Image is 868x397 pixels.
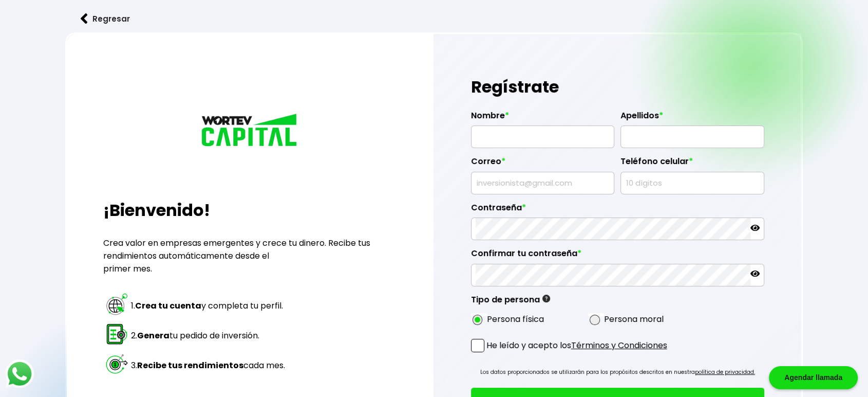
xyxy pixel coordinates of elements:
p: Crea valor en empresas emergentes y crece tu dinero. Recibe tus rendimientos automáticamente desd... [103,237,397,275]
label: Teléfono celular [620,156,764,172]
label: Correo [471,156,615,172]
strong: Crea tu cuenta [135,300,201,312]
label: Contraseña [471,203,764,218]
label: Confirmar tu contraseña [471,248,764,264]
label: Apellidos [620,111,764,126]
td: 3. cada mes. [130,351,286,380]
label: Tipo de persona [471,295,550,310]
a: política de privacidad. [695,368,755,376]
a: Términos y Condiciones [571,339,667,351]
input: inversionista@gmail.com [476,172,610,194]
p: Los datos proporcionados se utilizarán para los propósitos descritos en nuestra [480,367,755,377]
strong: Recibe tus rendimientos [137,359,243,371]
label: Persona moral [604,313,664,326]
strong: Genera [137,330,169,341]
img: gfR76cHglkPwleuBLjWdxeZVvX9Wp6JBDmjRYY8JYDQn16A2ICN00zLTgIroGa6qie5tIuWH7V3AapTKqzv+oMZsGfMUqL5JM... [542,295,550,302]
td: 2. tu pedido de inversión. [130,321,286,350]
input: 10 dígitos [625,172,760,194]
img: logos_whatsapp-icon.242b2217.svg [5,359,34,388]
a: flecha izquierdaRegresar [65,5,803,32]
img: paso 2 [105,322,129,346]
img: logo_wortev_capital [199,112,301,150]
h2: ¡Bienvenido! [103,198,397,223]
h1: Regístrate [471,71,764,102]
img: paso 1 [105,292,129,316]
button: Regresar [65,5,145,32]
div: Agendar llamada [769,366,858,389]
p: He leído y acepto los [486,339,667,352]
td: 1. y completa tu perfil. [130,292,286,320]
label: Nombre [471,111,615,126]
img: flecha izquierda [81,13,88,24]
label: Persona física [487,313,544,326]
img: paso 3 [105,352,129,376]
